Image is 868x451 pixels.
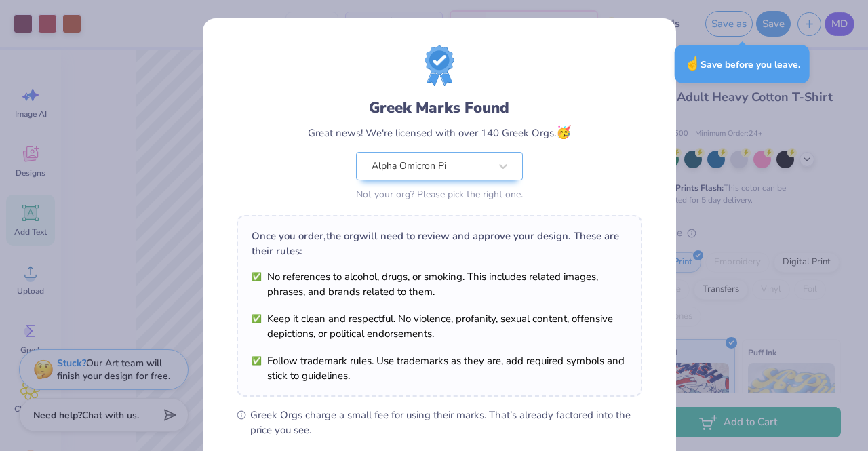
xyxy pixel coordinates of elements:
[556,124,571,140] span: 🥳
[252,353,627,383] li: Follow trademark rules. Use trademarks as they are, add required symbols and stick to guidelines.
[250,408,642,437] span: Greek Orgs charge a small fee for using their marks. That’s already factored into the price you see.
[252,311,627,341] li: Keep it clean and respectful. No violence, profanity, sexual content, offensive depictions, or po...
[425,45,454,86] img: License badge
[684,55,701,73] span: ☝️
[308,123,571,142] div: Great news! We're licensed with over 140 Greek Orgs.
[252,269,627,299] li: No references to alcohol, drugs, or smoking. This includes related images, phrases, and brands re...
[252,229,627,258] div: Once you order, the org will need to review and approve your design. These are their rules:
[356,187,523,201] div: Not your org? Please pick the right one.
[675,45,810,83] div: Save before you leave.
[369,97,509,119] div: Greek Marks Found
